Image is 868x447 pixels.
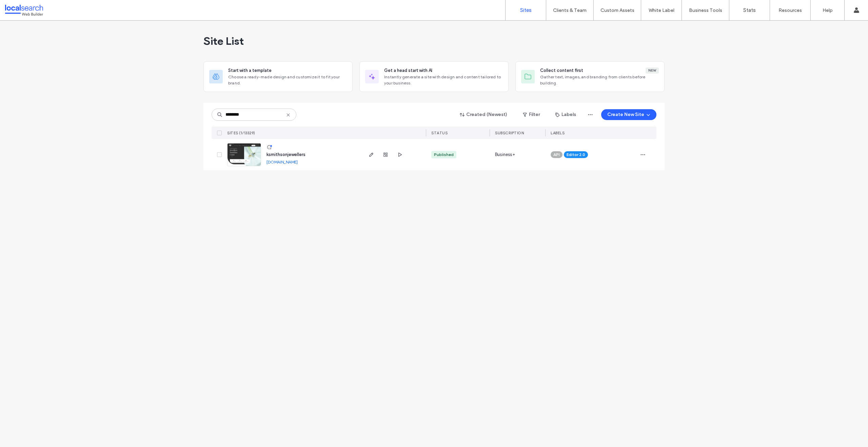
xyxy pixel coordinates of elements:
span: Start with a template [228,67,272,74]
button: Labels [549,109,582,120]
button: Created (Newest) [454,109,513,120]
label: Business Tools [689,7,722,13]
div: Start with a templateChoose a ready-made design and customize it to fit your brand. [203,61,353,92]
span: Business+ [495,151,515,158]
div: Collect content firstNewGather text, images, and branding from clients before building. [515,61,665,92]
span: Choose a ready-made design and customize it to fit your brand. [228,74,347,86]
span: Collect content first [540,67,583,74]
span: SUBSCRIPTION [495,131,524,135]
button: Create New Site [601,109,656,120]
span: Instantly generate a site with design and content tailored to your business. [384,74,503,86]
span: STATUS [431,131,448,135]
label: Clients & Team [553,7,587,13]
span: SITES (1/13329) [227,131,255,135]
label: Custom Assets [600,7,634,13]
label: Stats [743,7,756,13]
label: Resources [778,7,802,13]
a: [DOMAIN_NAME] [267,159,298,164]
span: Get a head start with AI [384,67,432,74]
label: Sites [520,7,532,13]
span: Site List [203,34,244,48]
span: Gather text, images, and branding from clients before building. [540,74,659,86]
a: ksmithsonjewellers [267,152,305,157]
div: New [646,67,659,74]
span: LABELS [551,131,565,135]
span: API [553,152,560,158]
span: Editor 2.0 [567,152,585,158]
div: Get a head start with AIInstantly generate a site with design and content tailored to your business. [359,61,509,92]
label: White Label [649,7,674,13]
div: Published [434,152,454,158]
label: Help [823,7,833,13]
button: Filter [516,109,547,120]
span: Help [16,5,29,11]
